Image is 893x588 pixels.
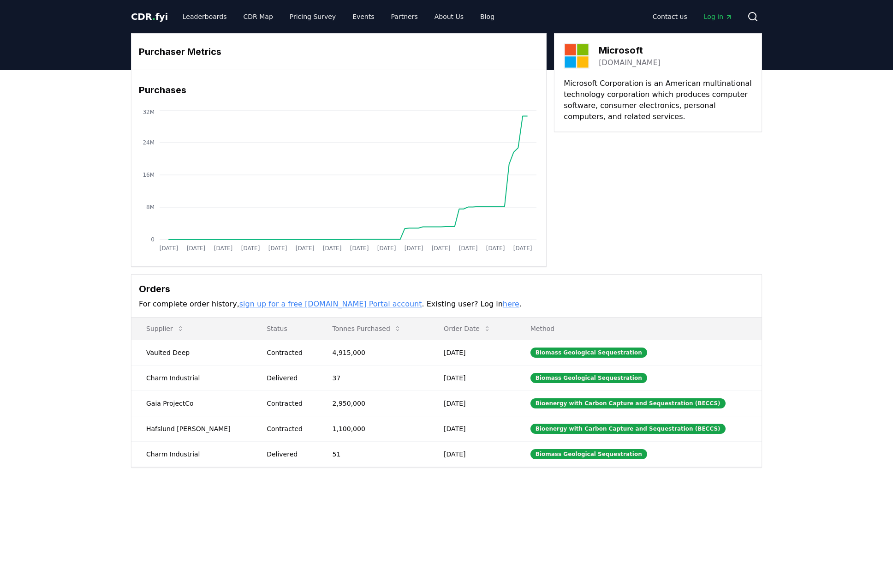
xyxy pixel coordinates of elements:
div: Delivered [267,373,310,383]
a: Leaderboards [175,8,234,25]
td: [DATE] [429,365,516,390]
div: Bioenergy with Carbon Capture and Sequestration (BECCS) [530,424,726,434]
tspan: [DATE] [241,245,260,252]
tspan: [DATE] [459,245,478,252]
tspan: 8M [146,204,155,210]
tspan: [DATE] [296,245,315,252]
h3: Purchaser Metrics [139,45,539,59]
h3: Orders [139,282,754,296]
p: Method [523,324,754,333]
tspan: [DATE] [405,245,423,252]
div: Biomass Geological Sequestration [530,373,647,383]
td: Charm Industrial [131,365,252,390]
img: Microsoft-logo [564,43,589,69]
tspan: [DATE] [323,245,342,252]
td: 37 [318,365,429,390]
td: Gaia ProjectCo [131,390,252,416]
a: Contact us [645,8,695,25]
nav: Main [645,8,740,25]
h3: Microsoft [599,43,661,57]
div: Contracted [267,399,310,408]
span: CDR fyi [131,11,168,22]
td: 4,915,000 [318,340,429,365]
p: For complete order history, . Existing user? Log in . [139,299,754,310]
a: Partners [384,8,425,25]
td: 2,950,000 [318,390,429,416]
td: Hafslund [PERSON_NAME] [131,416,252,441]
a: [DOMAIN_NAME] [599,57,661,68]
a: CDR.fyi [131,10,168,23]
a: Events [345,8,381,25]
a: Pricing Survey [282,8,343,25]
tspan: [DATE] [486,245,505,252]
tspan: [DATE] [187,245,206,252]
tspan: [DATE] [214,245,233,252]
button: Tonnes Purchased [325,319,409,338]
td: [DATE] [429,441,516,467]
tspan: 16M [143,172,155,178]
nav: Main [175,8,502,25]
button: Supplier [139,319,191,338]
td: [DATE] [429,340,516,365]
a: Log in [697,8,740,25]
div: Bioenergy with Carbon Capture and Sequestration (BECCS) [530,398,726,408]
a: CDR Map [236,8,280,25]
button: Order Date [436,319,498,338]
td: [DATE] [429,390,516,416]
tspan: 0 [151,236,155,243]
tspan: [DATE] [513,245,532,252]
tspan: [DATE] [432,245,451,252]
tspan: [DATE] [268,245,287,252]
span: . [152,11,155,22]
span: Log in [704,12,732,21]
div: Contracted [267,348,310,357]
div: Biomass Geological Sequestration [530,449,647,459]
tspan: [DATE] [377,245,396,252]
div: Biomass Geological Sequestration [530,348,647,358]
a: here [503,300,519,308]
td: 51 [318,441,429,467]
td: Charm Industrial [131,441,252,467]
a: Blog [473,8,502,25]
tspan: [DATE] [160,245,179,252]
p: Microsoft Corporation is an American multinational technology corporation which produces computer... [564,78,752,122]
tspan: 32M [143,109,155,115]
a: About Us [427,8,471,25]
td: Vaulted Deep [131,340,252,365]
tspan: 24M [143,139,155,146]
td: [DATE] [429,416,516,441]
tspan: [DATE] [350,245,369,252]
div: Contracted [267,424,310,433]
h3: Purchases [139,83,539,97]
a: sign up for a free [DOMAIN_NAME] Portal account [239,300,422,308]
div: Delivered [267,450,310,459]
td: 1,100,000 [318,416,429,441]
p: Status [259,324,310,333]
